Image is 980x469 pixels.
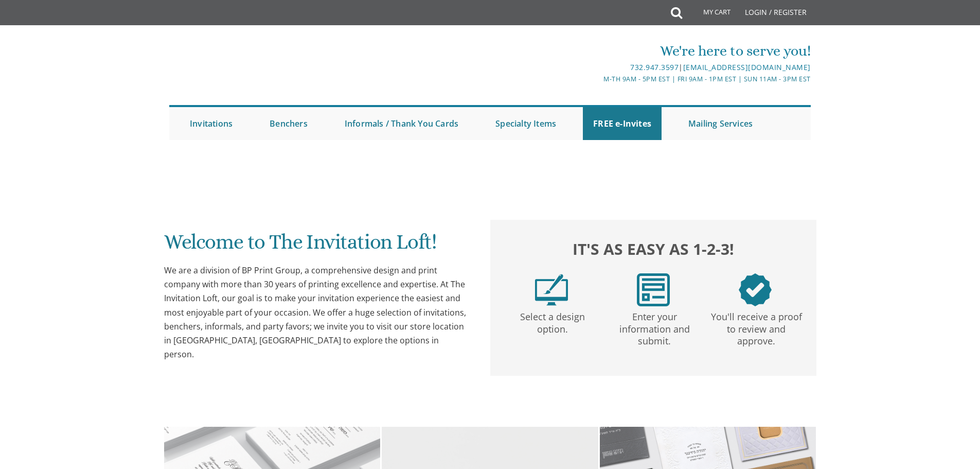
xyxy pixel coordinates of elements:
[334,107,469,140] a: Informals / Thank You Cards
[707,306,805,348] p: You'll receive a proof to review and approve.
[384,74,811,84] div: M-Th 9am - 5pm EST | Fri 9am - 1pm EST | Sun 11am - 3pm EST
[180,107,243,140] a: Invitations
[739,273,772,306] img: step3.png
[681,1,738,27] a: My Cart
[164,264,470,361] div: We are a division of BP Print Group, a comprehensive design and print company with more than 30 y...
[485,107,566,140] a: Specialty Items
[501,237,806,260] h2: It's as easy as 1-2-3!
[630,62,679,72] a: 732.947.3597
[384,41,811,61] div: We're here to serve you!
[637,273,670,306] img: step2.png
[504,306,601,336] p: Select a design option.
[605,306,703,348] p: Enter your information and submit.
[678,107,763,140] a: Mailing Services
[683,62,811,72] a: [EMAIL_ADDRESS][DOMAIN_NAME]
[583,107,662,140] a: FREE e-Invites
[164,231,470,261] h1: Welcome to The Invitation Loft!
[535,273,568,306] img: step1.png
[384,61,811,74] div: |
[259,107,318,140] a: Benchers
